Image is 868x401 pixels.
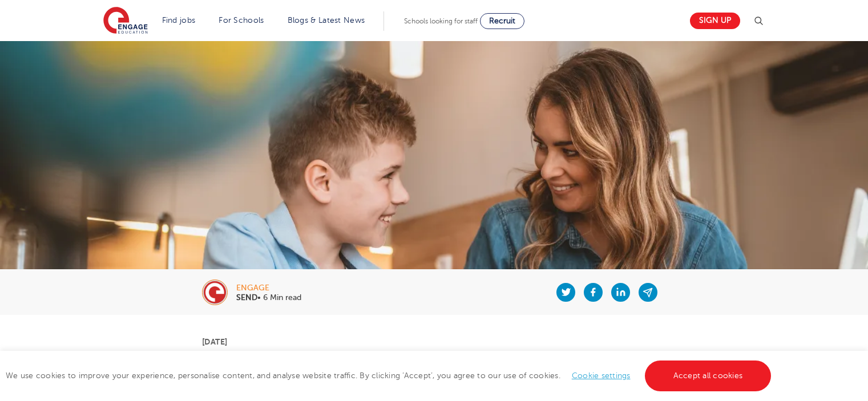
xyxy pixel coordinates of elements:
[162,16,196,25] a: Find jobs
[572,371,631,380] a: Cookie settings
[236,293,257,302] b: SEND
[480,13,524,29] a: Recruit
[645,361,772,391] a: Accept all cookies
[6,371,774,380] span: We use cookies to improve your experience, personalise content, and analyse website traffic. By c...
[288,16,365,25] a: Blogs & Latest News
[489,17,515,25] span: Recruit
[219,16,264,25] a: For Schools
[236,284,301,292] div: engage
[103,7,148,35] img: Engage Education
[236,294,301,302] p: • 6 Min read
[202,338,666,346] p: [DATE]
[690,13,740,29] a: Sign up
[404,17,478,25] span: Schools looking for staff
